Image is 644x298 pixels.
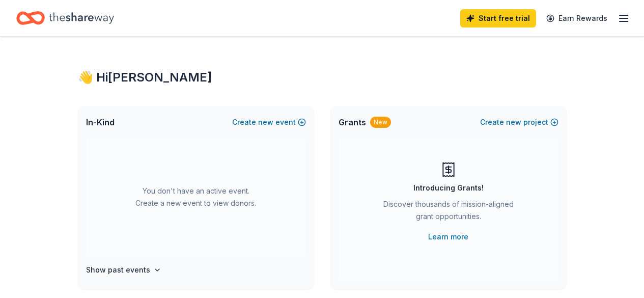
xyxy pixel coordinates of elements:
[86,264,161,276] button: Show past events
[480,116,558,128] button: Createnewproject
[86,116,115,128] span: In-Kind
[540,9,613,28] a: Earn Rewards
[258,116,273,128] span: new
[78,69,567,86] div: 👋 Hi [PERSON_NAME]
[506,116,521,128] span: new
[232,116,306,128] button: Createnewevent
[16,6,114,30] a: Home
[86,139,306,256] div: You don't have an active event. Create a new event to view donors.
[370,117,391,128] div: New
[86,264,150,276] h4: Show past events
[339,116,366,128] span: Grants
[428,231,468,243] a: Learn more
[460,9,536,28] a: Start free trial
[379,198,518,227] div: Discover thousands of mission-aligned grant opportunities.
[413,182,484,194] div: Introducing Grants!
